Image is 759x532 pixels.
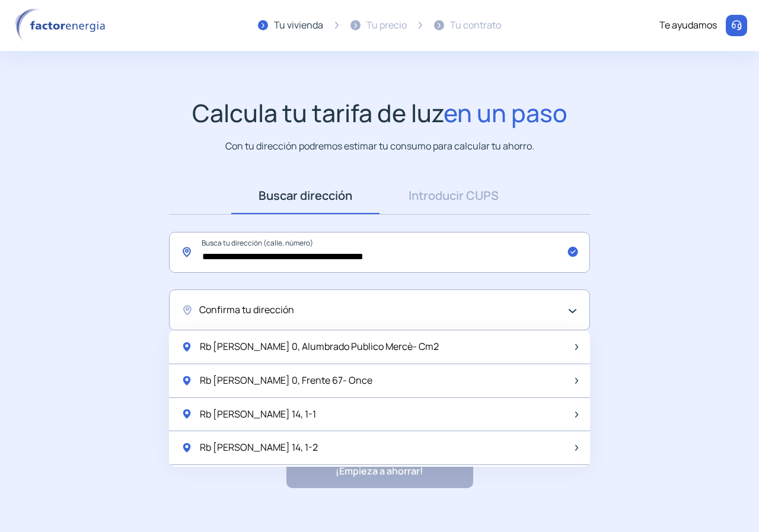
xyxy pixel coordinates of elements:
div: Te ayudamos [659,18,717,33]
span: Rb [PERSON_NAME] 14, 1-2 [200,440,318,455]
a: Introducir CUPS [379,177,528,214]
img: llamar [731,20,742,31]
span: Rb [PERSON_NAME] 0, Alumbrado Publico Mercè- Cm2 [200,339,439,355]
img: arrow-next-item.svg [575,378,578,384]
span: Rb [PERSON_NAME] 0, Frente 67- Once [200,373,372,388]
span: en un paso [444,96,567,129]
div: Tu vivienda [274,18,323,33]
a: Buscar dirección [231,177,379,214]
img: location-pin-green.svg [181,442,193,454]
img: location-pin-green.svg [181,375,193,387]
span: Rb [PERSON_NAME] 14, 1-1 [200,407,316,422]
img: arrow-next-item.svg [575,445,578,451]
img: location-pin-green.svg [181,408,193,420]
img: arrow-next-item.svg [575,412,578,418]
img: arrow-next-item.svg [575,344,578,350]
p: Con tu dirección podremos estimar tu consumo para calcular tu ahorro. [225,139,534,154]
div: Tu precio [366,18,407,33]
h1: Calcula tu tarifa de luz [192,98,567,128]
img: location-pin-green.svg [181,341,193,353]
img: logo factor [12,8,113,43]
span: Confirma tu dirección [199,302,294,318]
div: Tu contrato [450,18,501,33]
